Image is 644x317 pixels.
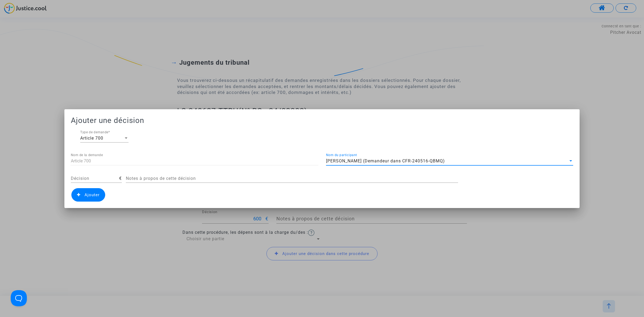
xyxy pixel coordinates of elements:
[85,192,100,197] span: Ajouter
[11,290,27,306] iframe: Help Scout Beacon - Open
[326,158,445,163] span: [PERSON_NAME] (Demandeur dans CFR-240516-QBMQ)
[119,176,122,181] span: €
[71,116,573,125] h2: Ajouter une décision
[80,136,103,141] span: Article 700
